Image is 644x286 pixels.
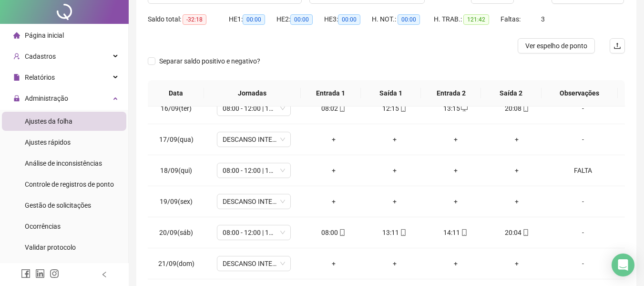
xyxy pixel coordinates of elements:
[155,56,264,66] span: Separar saldo positivo e negativo?
[301,80,361,106] th: Entrada 1
[25,244,76,251] span: Validar protocolo
[372,258,418,269] div: +
[25,95,68,102] span: Administração
[463,14,489,25] span: 121:42
[555,103,611,114] div: -
[25,32,64,39] span: Página inicial
[324,14,372,25] div: HE 3:
[204,80,301,106] th: Jornadas
[433,134,479,145] div: +
[160,167,192,174] span: 18/09(qui)
[311,196,357,207] div: +
[399,229,407,236] span: mobile
[460,105,468,112] span: desktop
[612,254,634,276] div: Open Intercom Messenger
[13,95,20,102] span: lock
[243,14,265,25] span: 00:00
[555,227,611,238] div: -
[161,105,192,112] span: 16/09(ter)
[494,165,540,176] div: +
[223,256,285,271] span: DESCANSO INTER-JORNADA
[555,134,611,145] div: -
[361,80,421,106] th: Saída 1
[25,138,71,146] span: Ajustes rápidos
[421,80,481,106] th: Entrada 2
[433,165,479,176] div: +
[434,14,501,25] div: H. TRAB.:
[223,132,285,147] span: DESCANSO INTER-JORNADA
[372,103,418,114] div: 12:15
[555,165,611,176] div: FALTA
[21,269,31,278] span: facebook
[311,227,357,238] div: 08:00
[372,14,434,25] div: H. NOT.:
[521,229,529,236] span: mobile
[555,258,611,269] div: -
[494,134,540,145] div: +
[494,227,540,238] div: 20:04
[549,88,610,98] span: Observações
[25,201,91,209] span: Gestão de solicitações
[399,105,407,112] span: mobile
[613,42,621,50] span: upload
[311,165,357,176] div: +
[398,14,420,25] span: 00:00
[433,258,479,269] div: +
[159,229,193,236] span: 20/09(sáb)
[460,229,468,236] span: mobile
[372,227,418,238] div: 13:11
[160,198,193,205] span: 19/09(sex)
[13,74,20,81] span: file
[25,117,72,125] span: Ajustes da folha
[525,41,587,51] span: Ver espelho de ponto
[148,14,229,25] div: Saldo total:
[25,53,56,60] span: Cadastros
[223,163,285,178] span: 08:00 - 12:00 | 13:00 - 20:00
[311,103,357,114] div: 08:02
[35,269,45,278] span: linkedin
[50,269,59,278] span: instagram
[494,196,540,207] div: +
[13,53,20,60] span: user-add
[25,180,114,188] span: Controle de registros de ponto
[433,103,479,114] div: 13:15
[433,196,479,207] div: +
[494,103,540,114] div: 20:08
[25,222,61,230] span: Ocorrências
[101,271,108,278] span: left
[183,14,206,25] span: -32:18
[521,105,529,112] span: mobile
[158,260,194,267] span: 21/09(dom)
[13,32,20,39] span: home
[494,258,540,269] div: +
[372,196,418,207] div: +
[290,14,313,25] span: 00:00
[433,227,479,238] div: 14:11
[223,101,285,116] span: 08:00 - 12:00 | 13:00 - 20:00
[159,136,194,143] span: 17/09(qua)
[518,38,595,53] button: Ver espelho de ponto
[276,14,324,25] div: HE 2:
[542,80,618,106] th: Observações
[541,15,545,23] span: 3
[338,14,360,25] span: 00:00
[223,194,285,209] span: DESCANSO INTER-JORNADA
[25,159,102,167] span: Análise de inconsistências
[481,80,541,106] th: Saída 2
[338,105,346,112] span: mobile
[372,165,418,176] div: +
[223,225,285,240] span: 08:00 - 12:00 | 13:00 - 20:00
[555,196,611,207] div: -
[311,134,357,145] div: +
[338,229,346,236] span: mobile
[501,15,522,23] span: Faltas:
[311,258,357,269] div: +
[25,74,55,81] span: Relatórios
[372,134,418,145] div: +
[229,14,276,25] div: HE 1:
[148,80,204,106] th: Data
